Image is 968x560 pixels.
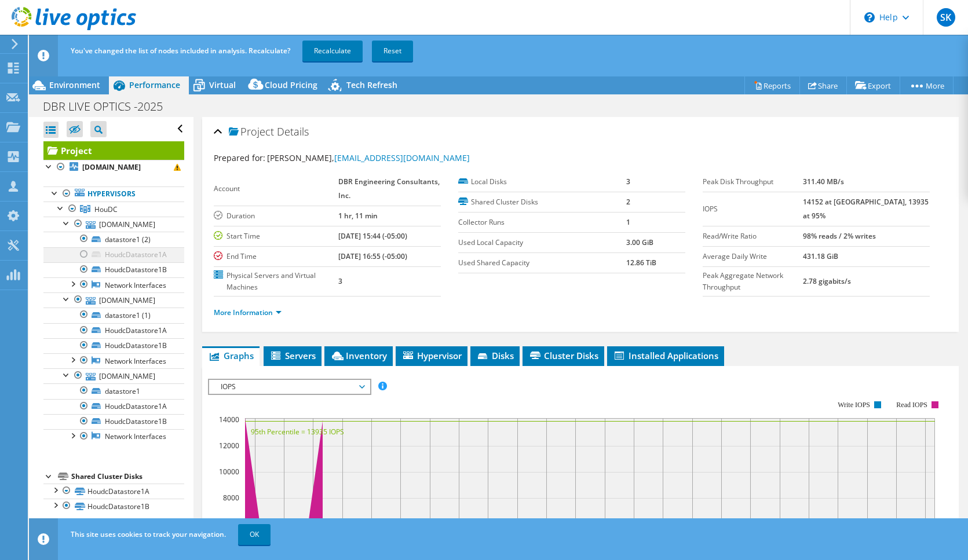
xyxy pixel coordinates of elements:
a: Recalculate [302,41,363,61]
b: [DATE] 15:44 (-05:00) [338,231,407,241]
a: Export [846,76,900,94]
a: [DOMAIN_NAME] [43,368,184,383]
a: HoudcDatastore1B [43,414,184,429]
label: Collector Runs [458,217,626,228]
text: 95th Percentile = 13935 IOPS [251,427,344,437]
b: 1 hr, 11 min [338,211,378,221]
a: [DOMAIN_NAME] [43,217,184,232]
span: This site uses cookies to track your navigation. [71,529,226,539]
b: 1 [626,217,630,227]
span: Tech Refresh [346,79,397,90]
a: More [900,76,954,94]
b: 98% reads / 2% writes [803,231,876,241]
text: 10000 [219,467,239,477]
span: Cluster Disks [528,350,598,361]
label: Duration [214,210,338,222]
b: 2.78 gigabits/s [803,276,851,286]
a: HoudcDatastore1B [43,499,184,514]
a: Network Interfaces [43,353,184,368]
a: HoudcDatastore1B [43,262,184,277]
a: datastore1 [43,383,184,398]
a: HoudcDatastore1A [43,399,184,414]
a: Reports [744,76,800,94]
text: 8000 [223,493,239,503]
label: Prepared for: [214,152,265,163]
a: HouDC [43,202,184,217]
b: 431.18 GiB [803,251,838,261]
a: [DOMAIN_NAME] [43,160,184,175]
span: Virtual [209,79,236,90]
b: 311.40 MB/s [803,177,844,186]
a: OK [238,524,271,545]
a: Project [43,141,184,160]
span: You've changed the list of nodes included in analysis. Recalculate? [71,46,290,56]
a: HoudcDatastore1A [43,247,184,262]
text: 12000 [219,441,239,451]
label: Used Shared Capacity [458,257,626,269]
label: Peak Aggregate Network Throughput [703,270,803,293]
a: HoudcDatastore1B [43,338,184,353]
b: 2 [626,197,630,207]
label: Read/Write Ratio [703,230,803,242]
label: End Time [214,251,338,262]
h1: DBR LIVE OPTICS -2025 [38,100,181,113]
a: HoudcDatastore1A [43,484,184,499]
label: Peak Disk Throughput [703,176,803,188]
a: HoudcDatastore1A [43,323,184,338]
label: Physical Servers and Virtual Machines [214,270,338,293]
svg: \n [864,12,875,23]
label: Start Time [214,230,338,242]
text: 14000 [219,415,239,424]
a: Network Interfaces [43,277,184,292]
text: Write IOPS [838,401,870,409]
div: Shared Cluster Disks [71,470,184,484]
span: SK [937,8,955,27]
a: datastore1 (1) [43,308,184,323]
text: Read IOPS [896,401,927,409]
a: Hypervisors [43,186,184,202]
label: IOPS [703,203,803,215]
b: 14152 at [GEOGRAPHIC_DATA], 13935 at 95% [803,197,929,221]
a: [DOMAIN_NAME] [43,292,184,308]
span: Servers [269,350,316,361]
label: Account [214,183,338,195]
b: 3 [338,276,342,286]
span: Installed Applications [613,350,718,361]
a: More Information [214,308,282,317]
span: HouDC [94,204,118,214]
b: [DOMAIN_NAME] [82,162,141,172]
span: Details [277,125,309,138]
b: 12.86 TiB [626,258,656,268]
span: IOPS [215,380,364,394]
b: 3.00 GiB [626,237,653,247]
span: Disks [476,350,514,361]
b: DBR Engineering Consultants, Inc. [338,177,440,200]
b: [DATE] 16:55 (-05:00) [338,251,407,261]
label: Average Daily Write [703,251,803,262]
span: Performance [129,79,180,90]
b: 3 [626,177,630,186]
a: [EMAIL_ADDRESS][DOMAIN_NAME] [334,152,470,163]
span: Environment [49,79,100,90]
label: Local Disks [458,176,626,188]
a: Share [799,76,847,94]
span: Inventory [330,350,387,361]
span: Cloud Pricing [265,79,317,90]
span: Hypervisor [401,350,462,361]
label: Used Local Capacity [458,237,626,248]
a: datastore1 (2) [43,232,184,247]
label: Shared Cluster Disks [458,196,626,208]
a: Network Interfaces [43,429,184,444]
span: [PERSON_NAME], [267,152,470,163]
a: Reset [372,41,413,61]
span: Graphs [208,350,254,361]
span: Project [229,126,274,138]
